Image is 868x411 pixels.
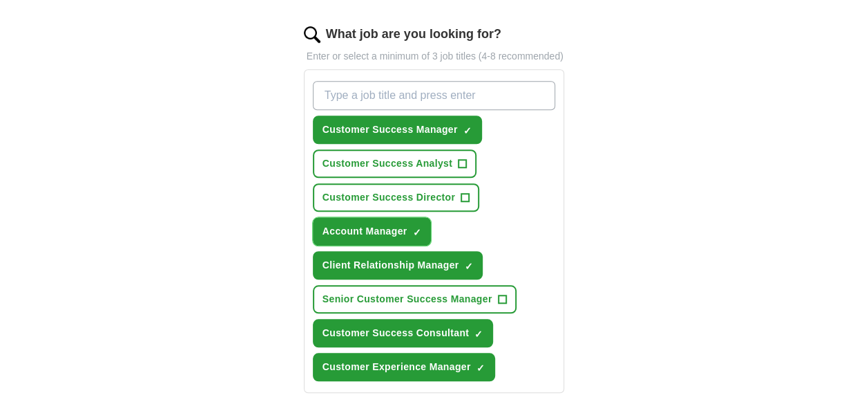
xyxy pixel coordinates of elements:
span: Account Manager [322,224,407,239]
button: Customer Experience Manager✓ [313,353,495,381]
input: Type a job title and press enter [313,81,556,110]
span: Senior Customer Success Manager [322,292,492,307]
span: ✓ [412,227,421,238]
span: Customer Success Director [322,190,455,205]
button: Senior Customer Success Manager [313,285,517,313]
span: Customer Success Manager [322,122,458,137]
label: What job are you looking for? [326,25,501,44]
span: Client Relationship Manager [322,258,459,273]
span: ✓ [463,125,472,136]
button: Customer Success Analyst [313,149,476,178]
span: Customer Success Consultant [322,326,470,340]
span: ✓ [474,329,483,340]
p: Enter or select a minimum of 3 job titles (4-8 recommended) [304,49,565,64]
button: Client Relationship Manager✓ [313,251,483,280]
span: Customer Success Analyst [322,156,452,171]
span: ✓ [476,363,485,374]
button: Customer Success Manager✓ [313,116,482,144]
span: ✓ [464,261,472,272]
button: Customer Success Consultant✓ [313,319,494,347]
img: search.png [304,26,320,43]
button: Customer Success Director [313,183,479,212]
span: Customer Experience Manager [322,360,471,374]
button: Account Manager✓ [313,217,432,246]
